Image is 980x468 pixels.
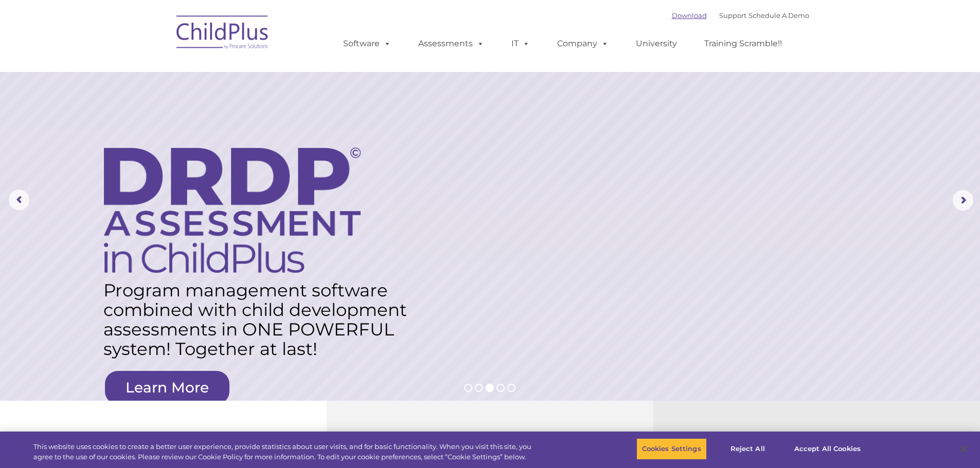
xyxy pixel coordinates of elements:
[143,68,174,76] span: Last name
[952,438,975,460] button: Close
[626,33,687,54] a: University
[672,11,707,20] a: Download
[672,11,809,20] font: |
[636,438,707,460] button: Cookies Settings
[171,8,274,60] img: ChildPlus by Procare Solutions
[33,442,539,462] div: This website uses cookies to create a better user experience, provide statistics about user visit...
[143,110,187,118] span: Phone number
[501,33,540,54] a: IT
[716,438,780,460] button: Reject All
[749,11,809,20] a: Schedule A Demo
[547,33,619,54] a: Company
[104,147,361,273] img: DRDP Assessment in ChildPlus
[694,33,792,54] a: Training Scramble!!
[333,33,401,54] a: Software
[408,33,494,54] a: Assessments
[103,280,417,359] rs-layer: Program management software combined with child development assessments in ONE POWERFUL system! T...
[105,371,229,404] a: Learn More
[789,438,866,460] button: Accept All Cookies
[719,11,746,20] a: Support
